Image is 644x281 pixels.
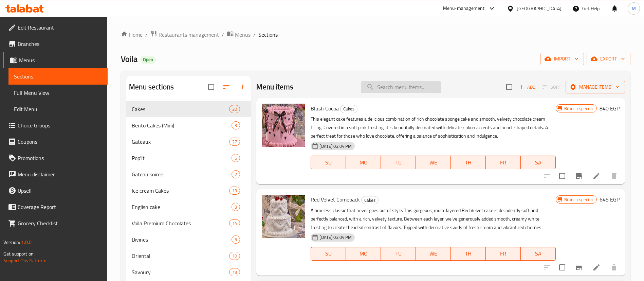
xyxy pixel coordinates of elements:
span: Branch specific [562,196,596,203]
a: Support.OpsPlatform [3,256,47,265]
a: Menu disclaimer [3,166,108,182]
button: FR [486,156,521,169]
span: English cake [132,203,232,211]
span: Cakes [362,196,378,204]
a: Menus [227,30,251,39]
span: import [546,55,578,63]
span: Select section [502,80,516,94]
button: WE [416,247,451,261]
span: Full Menu View [14,89,102,97]
a: Coupons [3,134,108,150]
a: Choice Groups [3,117,108,134]
span: Add item [516,82,538,92]
span: Divines [132,235,232,244]
span: Promotions [18,154,102,162]
a: Upsell [3,182,108,199]
span: Sections [258,31,278,39]
span: Branch specific [562,105,596,112]
div: Cakes [361,196,379,204]
span: SU [314,158,343,168]
span: Select all sections [204,80,218,94]
li: / [253,31,256,39]
div: Gateaux [132,138,229,146]
button: SU [311,156,346,169]
div: items [229,105,240,113]
input: search [361,81,441,93]
div: Cakes [132,105,229,113]
span: TH [454,249,483,259]
span: Restaurants management [159,31,219,39]
div: Menu-management [443,4,485,13]
span: Pop'It [132,154,232,162]
span: TH [454,158,483,168]
div: Bento Cakes (Mini)3 [126,117,251,134]
button: SU [311,247,346,261]
nav: breadcrumb [121,30,630,39]
p: A timeless classic that never goes out of style. This gorgeous, multi-layered Red Velvet cake is ... [311,206,555,232]
span: SA [523,249,553,259]
span: 19 [229,269,240,276]
button: delete [606,259,622,276]
span: Cakes [341,105,357,113]
span: export [592,55,625,63]
button: TU [381,156,416,169]
span: 2 [232,171,240,178]
div: Pop'It6 [126,150,251,166]
span: Blush Cocoa [311,103,339,113]
button: Add section [235,79,251,95]
span: 9 [232,236,240,243]
div: Cakes [340,105,357,113]
div: items [232,121,240,129]
div: Gateau soiree2 [126,166,251,182]
span: Edit Restaurant [18,23,102,32]
button: TH [451,247,486,261]
button: delete [606,168,622,184]
div: Voila Premium Chocolates [132,219,229,227]
span: 27 [229,139,240,145]
span: Manage items [571,83,620,91]
a: Menus [3,52,108,68]
span: [DATE] 02:04 PM [317,234,354,241]
span: Coupons [18,138,102,146]
div: items [232,203,240,211]
div: Gateaux27 [126,134,251,150]
a: Edit Menu [8,101,108,117]
div: items [229,138,240,146]
div: items [232,154,240,162]
span: Choice Groups [18,121,102,129]
button: SA [521,156,556,169]
a: Edit menu item [592,172,601,180]
button: SA [521,247,556,261]
span: TU [384,158,413,168]
button: WE [416,156,451,169]
span: Savoury [132,268,229,276]
span: TU [384,249,413,259]
button: Branch-specific-item [571,259,587,276]
div: items [232,235,240,244]
span: Upsell [18,187,102,195]
span: FR [489,249,518,259]
a: Edit menu item [592,263,601,271]
span: Gateau soiree [132,170,232,178]
span: 20 [229,106,240,112]
a: Full Menu View [8,85,108,101]
div: Bento Cakes (Mini) [132,121,232,129]
a: Coverage Report [3,199,108,215]
span: Menus [235,31,251,39]
button: FR [486,247,521,261]
p: This elegant cake features a delicious combination of rich chocolate sponge cake and smooth, velv... [311,115,555,140]
span: [DATE] 02:04 PM [317,143,354,150]
button: Manage items [566,81,625,93]
span: 3 [232,122,240,129]
span: Voila [121,51,137,67]
span: Ice cream Cakes [132,187,229,195]
span: Open [140,57,156,63]
a: Edit Restaurant [3,19,108,36]
div: items [229,187,240,195]
li: / [145,31,148,39]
